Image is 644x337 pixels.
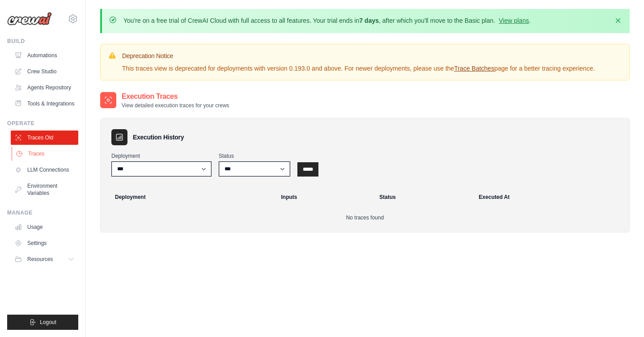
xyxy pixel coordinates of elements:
th: Deployment [104,187,276,207]
th: Inputs [276,187,374,207]
a: Usage [11,220,78,234]
label: Status [219,152,290,160]
img: Logo [7,12,52,25]
div: Build [7,38,78,45]
p: View detailed execution traces for your crews [122,102,229,109]
a: Trace Batches [454,65,494,72]
button: Resources [11,252,78,266]
a: Traces Old [11,131,78,145]
span: Resources [27,256,53,263]
p: You're on a free trial of CrewAI Cloud with full access to all features. Your trial ends in , aft... [123,16,531,25]
h3: Execution History [133,133,184,142]
div: Manage [7,209,78,216]
span: Logout [40,319,56,326]
label: Deployment [111,152,212,160]
strong: 7 days [359,17,379,24]
p: This traces view is deprecated for deployments with version 0.193.0 and above. For newer deployme... [122,64,595,73]
a: Agents Repository [11,80,78,95]
h2: Execution Traces [122,91,229,102]
a: Tools & Integrations [11,97,78,111]
a: Traces [12,147,79,161]
a: Crew Studio [11,64,78,79]
div: Operate [7,120,78,127]
a: LLM Connections [11,163,78,177]
a: Settings [11,236,78,250]
p: No traces found [111,214,619,221]
th: Executed At [474,187,626,207]
button: Logout [7,315,78,330]
th: Status [374,187,473,207]
h3: Deprecation Notice [122,51,595,60]
a: Environment Variables [11,179,78,200]
a: Automations [11,48,78,63]
a: View plans [499,17,529,24]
